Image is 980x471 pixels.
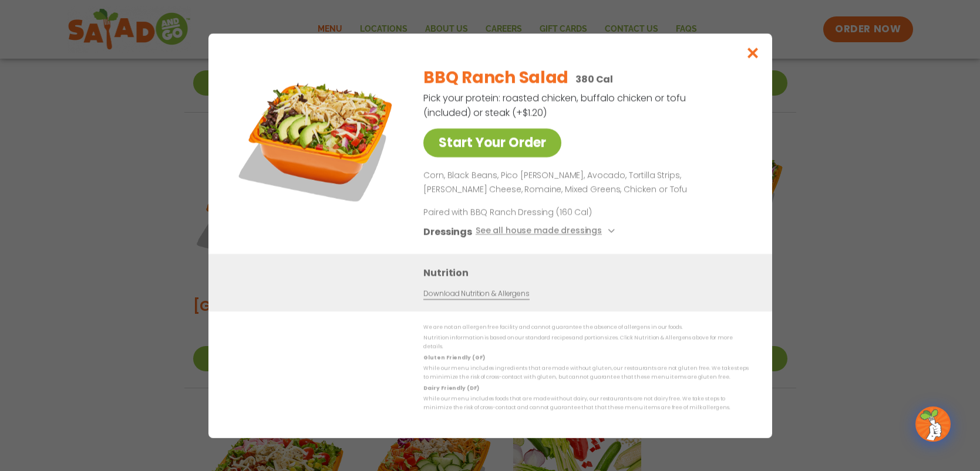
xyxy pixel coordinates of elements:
[475,224,618,239] button: See all house made dressings
[423,334,749,352] p: Nutrition information is based on our standard recipes and portion sizes. Click Nutrition & Aller...
[423,128,561,157] a: Start Your Order
[235,57,399,221] img: Featured product photo for BBQ Ranch Salad
[575,72,613,87] p: 380 Cal
[423,395,749,413] p: While our menu includes foods that are made without dairy, our restaurants are not dairy free. We...
[423,323,749,332] p: We are not an allergen free facility and cannot guarantee the absence of allergens in our foods.
[733,33,772,73] button: Close modal
[423,91,688,120] p: Pick your protein: roasted chicken, buffalo chicken or tofu (included) or steak (+$1.20)
[423,354,484,361] strong: Gluten Friendly (GF)
[917,408,949,440] img: wpChatIcon
[423,224,472,239] h3: Dressings
[423,169,744,197] p: Corn, Black Beans, Pico [PERSON_NAME], Avocado, Tortilla Strips, [PERSON_NAME] Cheese, Romaine, M...
[423,206,641,218] p: Paired with BBQ Ranch Dressing (160 Cal)
[423,384,479,391] strong: Dairy Friendly (DF)
[423,288,529,299] a: Download Nutrition & Allergens
[423,265,755,280] h3: Nutrition
[423,364,749,382] p: While our menu includes ingredients that are made without gluten, our restaurants are not gluten ...
[423,66,568,90] h2: BBQ Ranch Salad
